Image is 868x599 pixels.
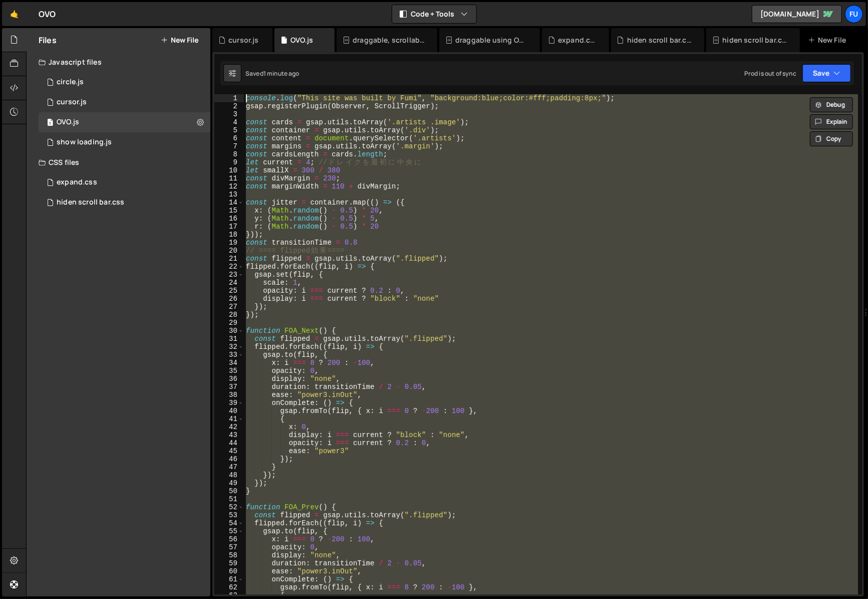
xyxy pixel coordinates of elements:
div: 55 [214,527,244,535]
div: 40 [214,407,244,415]
div: 37 [214,383,244,391]
div: circle.js [39,72,214,92]
div: circle.js [57,78,84,87]
div: 35 [214,367,244,375]
div: 43 [214,431,244,439]
div: 28 [214,311,244,319]
div: 24 [214,279,244,287]
div: 4 [214,118,244,126]
div: 62 [214,583,244,591]
div: 12 [214,182,244,190]
div: 31 [214,335,244,343]
div: 16 [214,215,244,223]
div: expand.css [558,35,597,45]
div: 52 [214,503,244,511]
div: 22 [214,263,244,271]
div: expand.css [57,178,97,187]
div: 17267/48012.js [39,92,214,112]
div: 53 [214,511,244,519]
div: 21 [214,255,244,263]
div: 27 [214,303,244,311]
div: 9 [214,158,244,166]
button: Explain [810,114,853,129]
div: 11 [214,174,244,182]
div: 6 [214,134,244,142]
div: 17267/48011.js [39,132,214,152]
div: 50 [214,487,244,495]
div: 59 [214,559,244,567]
div: 1 [214,94,244,102]
div: 14 [214,198,244,207]
button: Save [802,64,851,82]
div: 61 [214,575,244,583]
button: New File [161,36,198,44]
div: 15 [214,207,244,215]
div: 17 [214,223,244,231]
div: 47 [214,463,244,471]
div: 13 [214,190,244,198]
div: 60 [214,567,244,575]
div: cursor.js [57,98,87,107]
div: 10 [214,166,244,174]
div: 26 [214,295,244,303]
div: 49 [214,479,244,487]
div: OVO.js [39,112,214,132]
div: 41 [214,415,244,423]
div: 56 [214,535,244,543]
div: New File [808,35,850,45]
div: 3 [214,110,244,118]
div: 32 [214,343,244,351]
a: [DOMAIN_NAME] [752,5,842,23]
div: 57 [214,543,244,551]
div: OVO.js [291,35,313,45]
a: Fu [845,5,863,23]
button: Copy [810,131,853,146]
div: 39 [214,399,244,407]
div: 2 [214,102,244,110]
div: draggable, scrollable.js [353,35,425,45]
div: 8 [214,150,244,158]
div: 19 [214,239,244,247]
div: OVO [39,8,56,20]
div: 45 [214,447,244,455]
div: 29 [214,319,244,327]
div: 36 [214,375,244,383]
div: OVO.js [57,118,79,127]
div: 58 [214,551,244,559]
div: hiden scroll bar.css [627,35,692,45]
div: 7 [214,142,244,150]
div: draggable using Observer.css [455,35,528,45]
div: Saved [245,69,300,78]
div: 17267/47816.css [39,192,214,213]
div: 25 [214,287,244,295]
div: hiden scroll bar.css [723,35,788,45]
div: 46 [214,455,244,463]
div: 51 [214,495,244,503]
div: 18 [214,231,244,239]
div: 1 minute ago [263,69,300,78]
div: 5 [214,126,244,134]
div: 54 [214,519,244,527]
a: 🤙 [2,2,27,26]
div: Javascript files [27,52,210,72]
h2: Files [39,35,57,46]
div: 34 [214,359,244,367]
div: 30 [214,327,244,335]
div: 42 [214,423,244,431]
div: hiden scroll bar.css [57,198,124,207]
div: 23 [214,271,244,279]
div: CSS files [27,152,210,172]
div: expand.css [39,172,214,192]
div: 33 [214,351,244,359]
div: 48 [214,471,244,479]
div: 20 [214,247,244,255]
div: show loading.js [57,138,112,147]
div: Prod is out of sync [744,69,796,78]
button: Code + Tools [392,5,476,23]
div: 44 [214,439,244,447]
div: 38 [214,391,244,399]
span: 1 [47,119,53,127]
button: Debug [810,97,853,112]
div: cursor.js [228,35,258,45]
